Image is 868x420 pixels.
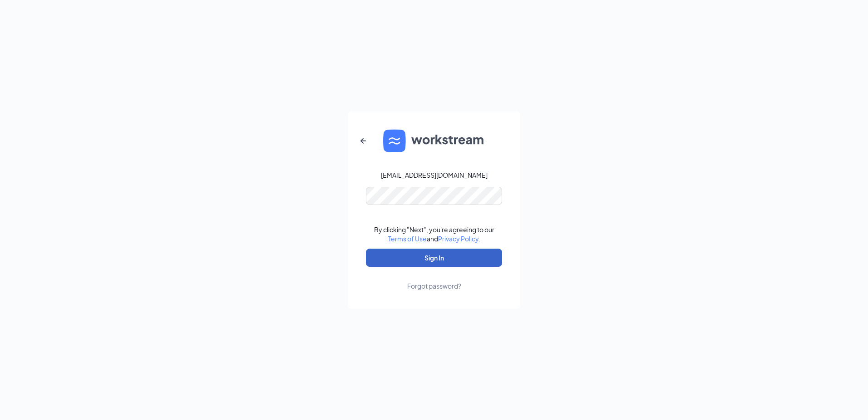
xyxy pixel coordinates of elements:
[407,281,461,290] div: Forgot password?
[352,130,374,152] button: ArrowLeftNew
[374,225,494,243] div: By clicking "Next", you're agreeing to our and .
[388,235,427,243] a: Terms of Use
[366,249,502,267] button: Sign In
[438,235,478,243] a: Privacy Policy
[381,170,488,180] div: [EMAIL_ADDRESS][DOMAIN_NAME]
[383,130,485,152] img: WS logo and Workstream text
[358,135,369,146] svg: ArrowLeftNew
[407,267,461,290] a: Forgot password?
